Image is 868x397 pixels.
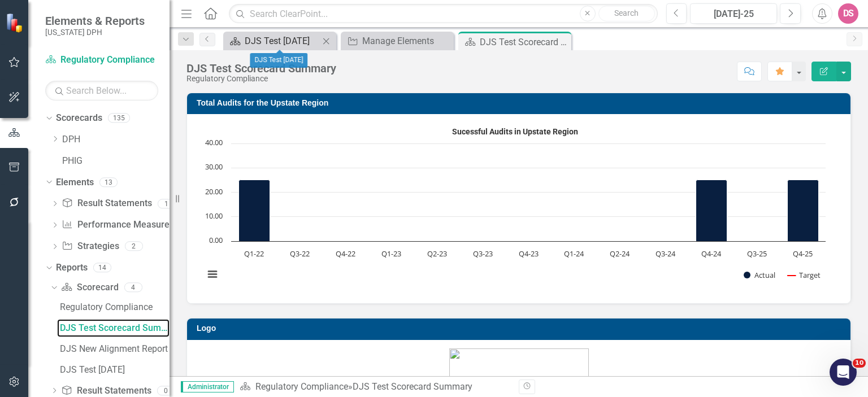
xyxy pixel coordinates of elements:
div: 0 [157,386,175,395]
div: 14 [93,263,111,273]
text: Q4-22 [336,248,355,259]
a: DJS New Alignment Report [57,340,170,358]
text: Q4-23 [519,248,539,259]
a: Regulatory Compliance [57,298,170,316]
img: ClearPoint Strategy [5,12,25,33]
span: Search [614,8,639,18]
div: DJS Test [DATE] [60,365,170,375]
div: DJS New Alignment Report [60,344,170,354]
div: DJS Test Scorecard Summary [186,62,336,75]
small: [US_STATE] DPH [45,28,145,37]
path: Q1-22, 25. Actual. [239,180,270,242]
text: 20.00 [205,186,223,197]
text: 30.00 [205,162,223,172]
text: Q2-24 [610,248,630,259]
span: Administrator [181,381,234,392]
path: Q4-24, 25. Actual. [696,180,727,242]
text: Q2-23 [427,248,447,259]
svg: Interactive chart [198,123,831,292]
div: DJS Test Scorecard Summary [60,323,170,333]
text: Q3-25 [747,248,767,259]
text: Q1-22 [244,248,264,259]
a: DPH [62,133,170,146]
a: Manage Elements [344,34,451,48]
a: Regulatory Compliance [255,381,348,392]
button: Search [598,6,655,21]
a: DJS Test [DATE] [57,361,170,379]
a: DJS Test [DATE] [226,34,319,48]
div: 2 [125,242,143,251]
button: [DATE]-25 [690,3,777,24]
div: 135 [108,114,130,123]
a: Scorecards [56,112,102,125]
text: Q3-22 [290,248,310,259]
text: Q1-24 [564,248,584,259]
div: 1 [158,199,176,208]
div: Sucessful Audits in Upstate Region. Highcharts interactive chart. [198,123,839,292]
div: » [240,381,510,394]
div: DJS Test Scorecard Summary [480,35,568,49]
text: 10.00 [205,211,223,221]
button: DS [838,3,858,24]
a: Reports [56,261,88,274]
div: Manage Elements [362,34,451,48]
text: 0.00 [209,235,223,245]
div: 13 [99,177,118,187]
a: PHIG [62,155,170,168]
text: Sucessful Audits in Upstate Region [452,127,578,136]
h3: Total Audits for the Upstate Region [197,99,845,107]
a: Scorecard [61,281,118,294]
h3: Logo [197,324,845,333]
div: [DATE]-25 [694,7,773,21]
div: 4 [124,282,142,292]
div: DJS Test Scorecard Summary [353,381,472,392]
a: Regulatory Compliance [45,54,158,67]
div: DJS Test [DATE] [250,53,307,68]
a: Elements [56,176,94,189]
button: View chart menu, Sucessful Audits in Upstate Region [205,267,220,282]
text: Q4-25 [793,248,813,259]
text: Q1-23 [381,248,401,259]
text: 40.00 [205,137,223,147]
button: Show Target [788,270,821,280]
div: DJS Test [DATE] [245,34,319,48]
a: Performance Measures [62,219,173,232]
path: Q4-25, 25. Actual. [788,180,819,242]
a: Strategies [62,240,119,253]
a: Result Statements [62,197,151,210]
text: Q3-23 [473,248,493,259]
div: Regulatory Compliance [60,302,170,312]
div: Regulatory Compliance [186,75,336,83]
text: Q4-24 [701,248,722,259]
text: Q3-24 [656,248,676,259]
button: Show Actual [744,270,775,280]
input: Search Below... [45,81,158,101]
g: Actual, series 1 of 2. Bar series with 13 bars. [239,180,819,242]
span: 10 [853,359,866,368]
span: Elements & Reports [45,14,145,28]
iframe: Intercom live chat [830,359,857,386]
input: Search ClearPoint... [229,4,657,24]
a: DJS Test Scorecard Summary [57,319,170,337]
